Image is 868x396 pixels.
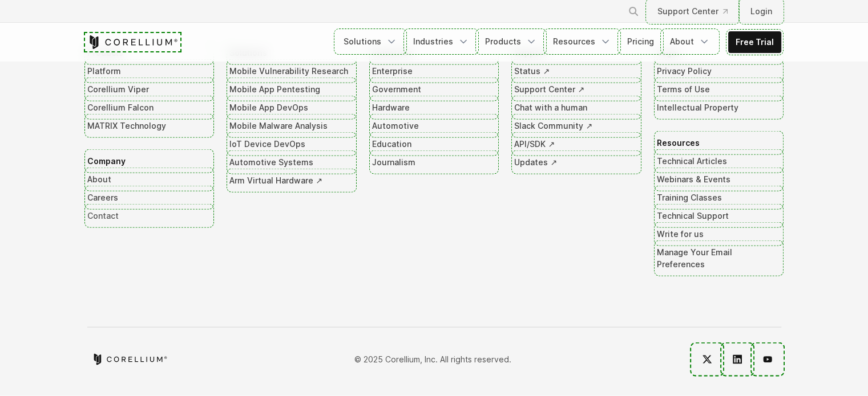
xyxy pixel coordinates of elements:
a: Solutions [337,31,404,52]
a: MATRIX Technology [87,117,212,135]
a: Platform [87,62,212,80]
a: Privacy Policy [657,62,781,80]
a: Government [372,80,496,99]
a: Login [741,1,781,22]
a: Contact [87,207,212,225]
a: Corellium Falcon [87,99,212,117]
a: Twitter [693,346,721,373]
a: Support Center ↗ [514,80,639,99]
a: Intellectual Property [657,99,781,117]
a: Updates ↗ [514,153,639,172]
a: Chat with a human [514,99,639,117]
a: Terms of Use [657,80,781,99]
a: Technical Support [657,207,781,225]
a: Corellium home [92,354,168,365]
a: Mobile Vulnerability Research [229,62,354,80]
a: Careers [87,189,212,207]
a: Support Center [648,1,737,22]
a: Slack Community ↗ [514,117,639,135]
a: Technical Articles [657,152,781,170]
p: © 2025 Corellium, Inc. All rights reserved. [354,353,511,365]
a: Mobile App DevOps [229,99,354,117]
a: Industries [406,31,476,52]
a: Enterprise [372,62,496,80]
div: Navigation Menu [337,31,781,53]
div: Navigation Menu [614,1,781,22]
a: YouTube [754,346,781,373]
a: Automotive Systems [229,153,354,172]
a: Corellium Viper [87,80,212,99]
a: Education [372,135,496,153]
div: Navigation Menu [87,44,781,291]
a: Hardware [372,99,496,117]
a: Write for us [657,225,781,243]
a: Free Trial [729,32,781,52]
a: Automotive [372,117,496,135]
a: About [87,170,212,189]
a: IoT Device DevOps [229,135,354,153]
a: Mobile Malware Analysis [229,117,354,135]
a: Pricing [620,31,661,52]
a: Products [478,31,544,52]
a: Corellium Home [87,35,178,49]
button: Search [623,1,644,22]
a: Training Classes [657,189,781,207]
a: API/SDK ↗ [514,135,639,153]
a: Status ↗ [514,62,639,80]
a: About [663,31,717,52]
a: Arm Virtual Hardware ↗ [229,172,354,190]
a: Manage Your Email Preferences [657,243,781,273]
a: Mobile App Pentesting [229,80,354,99]
a: Resources [546,31,618,52]
a: Webinars & Events [657,170,781,189]
a: LinkedIn [724,346,751,373]
a: Journalism [372,153,496,172]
